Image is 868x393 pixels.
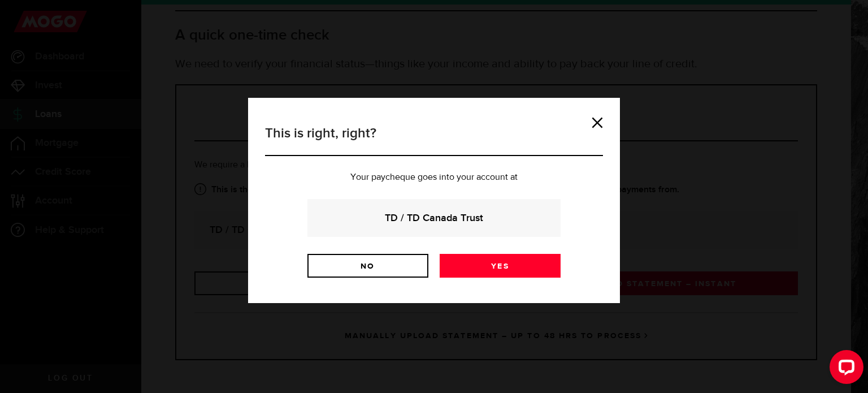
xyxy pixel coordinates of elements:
h3: This is right, right? [265,123,603,156]
a: Yes [440,254,561,278]
strong: TD / TD Canada Trust [323,210,545,226]
iframe: LiveChat chat widget [821,346,868,393]
a: No [307,254,428,278]
p: Your paycheque goes into your account at [265,173,603,182]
